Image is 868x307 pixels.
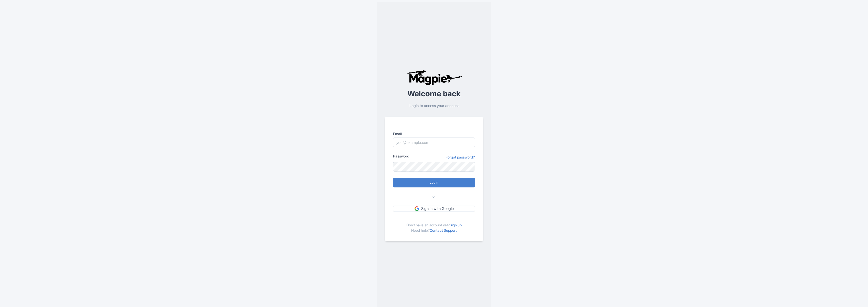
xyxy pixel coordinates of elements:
a: Contact Support [430,228,457,232]
label: Password [393,153,409,159]
p: Login to access your account [385,103,483,109]
input: Login [393,178,475,187]
a: Sign up [450,223,462,227]
img: google.svg [415,206,419,211]
div: Don't have an account yet? Need help? [393,218,475,233]
a: Forgot password? [446,154,475,160]
input: you@example.com [393,137,475,147]
label: Email [393,131,475,136]
h2: Welcome back [385,89,483,98]
span: or [432,194,436,199]
img: logo-ab69f6fb50320c5b225c76a69d11143b.png [405,70,463,85]
a: Sign in with Google [393,206,475,212]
